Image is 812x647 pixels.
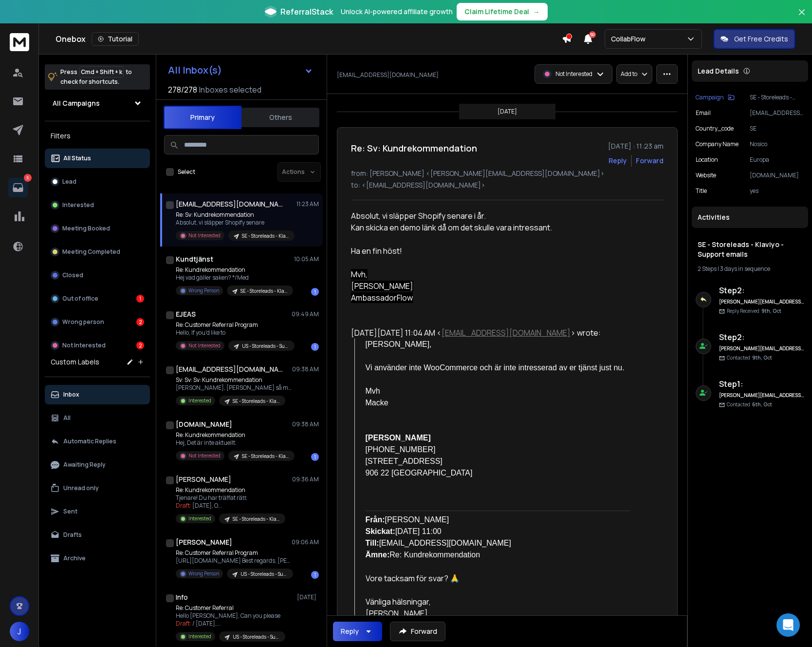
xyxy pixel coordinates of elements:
p: US - Storeleads - Support emails - CollabCenter [242,343,289,350]
p: All Status [63,154,91,162]
p: Absolut, vi släpper Shopify senare [176,219,293,227]
p: Interested [62,201,94,209]
h1: Info [176,592,188,602]
span: 9th, Oct [761,307,781,314]
button: J [10,622,29,641]
p: Meeting Booked [62,225,110,232]
p: Re: Customer Referral [176,604,285,612]
p: [EMAIL_ADDRESS][DOMAIN_NAME] [750,109,804,117]
p: Unread only [63,484,99,492]
button: Inbox [45,385,150,404]
p: Hello, If you'd like to [176,329,293,337]
button: Claim Lifetime Deal→ [457,3,548,20]
h1: [PERSON_NAME] [176,537,232,547]
h6: Step 2 : [719,331,804,343]
p: Campaign [696,94,724,101]
p: Wrong Person [188,287,219,294]
p: Not Interested [188,342,221,349]
p: Re: Kundrekommendation [176,266,293,274]
h3: Inboxes selected [199,84,261,95]
h1: Re: Sv: Kundrekommendation [351,141,477,155]
a: 5 [8,178,28,197]
span: AmbassadorFlow [351,292,413,303]
button: Closed [45,266,150,285]
p: 5 [24,174,32,182]
p: SE - Storeleads - Klaviyo - Support emails [242,232,289,240]
p: [DATE] [297,593,319,601]
p: SE - Storeleads - Klaviyo - Support emails [233,515,279,523]
h1: [EMAIL_ADDRESS][DOMAIN_NAME] [176,199,283,209]
h6: [PERSON_NAME][EMAIL_ADDRESS][DOMAIN_NAME] [719,345,804,352]
p: Email [696,109,711,117]
p: location [696,156,718,164]
div: 1 [311,453,319,461]
p: Inbox [63,391,79,399]
span: [DATE], O ... [192,501,222,510]
p: [DATE] : 11:23 am [608,141,664,151]
p: Re: Sv: Kundrekommendation [176,211,293,219]
h1: SE - Storeleads - Klaviyo - Support emails [698,240,802,259]
p: Automatic Replies [63,438,116,445]
strong: Till: [366,539,379,547]
p: 09:49 AM [292,310,319,318]
span: ReferralStack [280,6,333,18]
p: Not Interested [62,342,106,349]
p: 09:36 AM [292,476,319,483]
p: Re: Customer Referral Program [176,321,293,329]
span: 50 [589,31,596,38]
span: 2 Steps [698,265,717,273]
span: [PERSON_NAME] [351,281,413,291]
h1: All Inbox(s) [168,65,222,75]
div: 2 [136,318,144,326]
p: SE [750,125,804,133]
div: Open Intercom Messenger [776,613,800,637]
p: Wrong Person [188,570,219,577]
p: Re: Kundrekommendation [176,486,285,494]
p: Add to [621,70,637,78]
button: Lead [45,172,150,191]
label: Select [178,168,195,176]
p: Wrong person [62,318,104,326]
span: Cmd + Shift + k [79,66,124,77]
button: Out of office1 [45,289,150,308]
p: Awaiting Reply [63,461,106,469]
p: Closed [62,271,83,279]
p: Hello [PERSON_NAME], Can you please [176,612,285,620]
p: Not Interested [188,232,221,239]
p: US - Storeleads - Support emails - CollabCenter [240,571,287,578]
div: Vi använder inte WooCommerce och är inte intresserad av er tjänst just nu. [366,362,636,374]
p: [URL][DOMAIN_NAME] Best regards, [PERSON_NAME] [176,557,293,565]
button: Archive [45,549,150,568]
div: Vore tacksam för svar? 🙏 Vänliga hälsningar, [PERSON_NAME] Ambassador Flow [366,572,636,631]
p: Contacted [727,401,772,408]
p: 11:23 AM [296,200,319,208]
strong: Från: [366,515,385,524]
button: Wrong person2 [45,312,150,332]
h3: Custom Labels [51,357,99,367]
div: 2 [136,342,144,349]
button: Close banner [795,6,808,29]
p: title [696,187,707,195]
p: Lead [62,178,76,186]
h1: All Campaigns [53,98,100,108]
p: Not Interested [555,70,592,78]
p: Contacted [727,354,772,362]
span: Draft: [176,619,191,628]
p: from: [PERSON_NAME] <[PERSON_NAME][EMAIL_ADDRESS][DOMAIN_NAME]> [351,169,664,178]
p: SE - Storeleads - Klaviyo - Support emails [233,398,279,405]
p: to: <[EMAIL_ADDRESS][DOMAIN_NAME]> [351,180,664,190]
p: 09:38 AM [292,365,319,373]
p: country_code [696,125,734,133]
p: [EMAIL_ADDRESS][DOMAIN_NAME] [337,71,439,79]
div: Mvh [366,385,636,397]
button: Drafts [45,525,150,545]
button: Automatic Replies [45,432,150,451]
h1: [EMAIL_ADDRESS][DOMAIN_NAME] [176,364,283,374]
button: All Campaigns [45,94,150,113]
button: Meeting Booked [45,219,150,238]
p: Out of office [62,295,98,303]
div: [PERSON_NAME], [366,339,636,350]
p: SE - Storeleads - Klaviyo - Support emails [240,287,287,295]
